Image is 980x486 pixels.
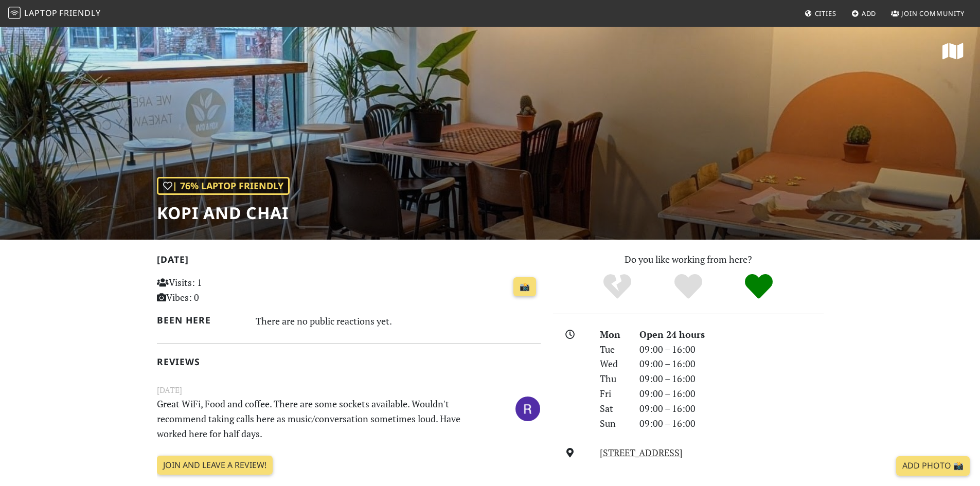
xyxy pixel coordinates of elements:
[157,177,290,195] div: | 76% Laptop Friendly
[515,402,540,414] span: Romy Poole
[862,9,877,18] span: Add
[633,386,830,401] div: 09:00 – 16:00
[887,4,969,23] a: Join Community
[633,342,830,357] div: 09:00 – 16:00
[151,397,481,441] p: Great WiFi, Food and coffee. There are some sockets available. Wouldn't recommend taking calls he...
[633,327,830,342] div: Open 24 hours
[151,384,547,397] small: [DATE]
[157,315,244,326] h2: Been here
[157,254,541,269] h2: [DATE]
[8,7,21,19] img: LaptopFriendly
[600,446,683,459] a: [STREET_ADDRESS]
[901,9,965,18] span: Join Community
[157,203,290,223] h1: Kopi and Chai
[24,7,58,19] span: Laptop
[594,401,633,416] div: Sat
[582,273,653,301] div: No
[815,9,836,18] span: Cities
[633,401,830,416] div: 09:00 – 16:00
[594,386,633,401] div: Fri
[633,416,830,431] div: 09:00 – 16:00
[633,371,830,386] div: 09:00 – 16:00
[723,273,794,301] div: Definitely!
[513,277,536,297] a: 📸
[594,327,633,342] div: Mon
[896,456,970,476] a: Add Photo 📸
[800,4,841,23] a: Cities
[594,342,633,357] div: Tue
[157,275,277,305] p: Visits: 1 Vibes: 0
[157,456,273,475] a: Join and leave a review!
[594,356,633,371] div: Wed
[653,273,724,301] div: Yes
[633,356,830,371] div: 09:00 – 16:00
[256,313,541,329] div: There are no public reactions yet.
[59,7,100,19] span: Friendly
[553,252,824,267] p: Do you like working from here?
[594,371,633,386] div: Thu
[157,356,541,367] h2: Reviews
[8,5,101,23] a: LaptopFriendly LaptopFriendly
[847,4,881,23] a: Add
[515,397,540,421] img: 2401-romy.jpg
[594,416,633,431] div: Sun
